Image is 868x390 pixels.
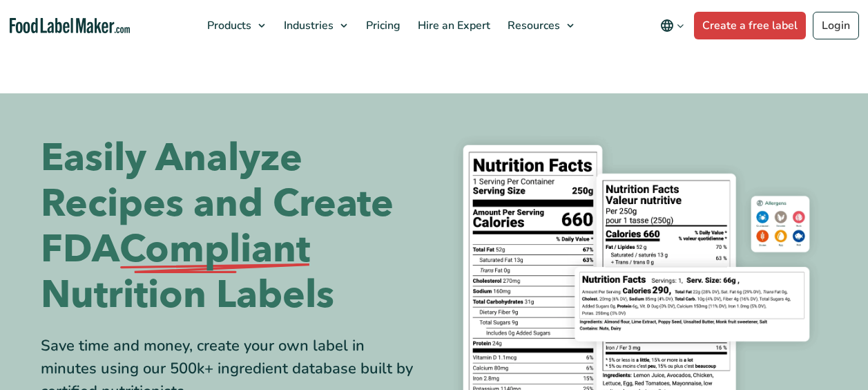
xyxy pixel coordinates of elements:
button: Change language [650,12,694,39]
h1: Easily Analyze Recipes and Create FDA Nutrition Labels [41,136,424,318]
span: Products [203,18,253,33]
span: Industries [280,18,335,33]
span: Resources [503,18,561,33]
span: Compliant [119,227,310,272]
a: Login [813,12,859,39]
span: Pricing [362,18,402,33]
a: Food Label Maker homepage [10,18,131,34]
span: Hire an Expert [414,18,492,33]
a: Create a free label [694,12,806,39]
